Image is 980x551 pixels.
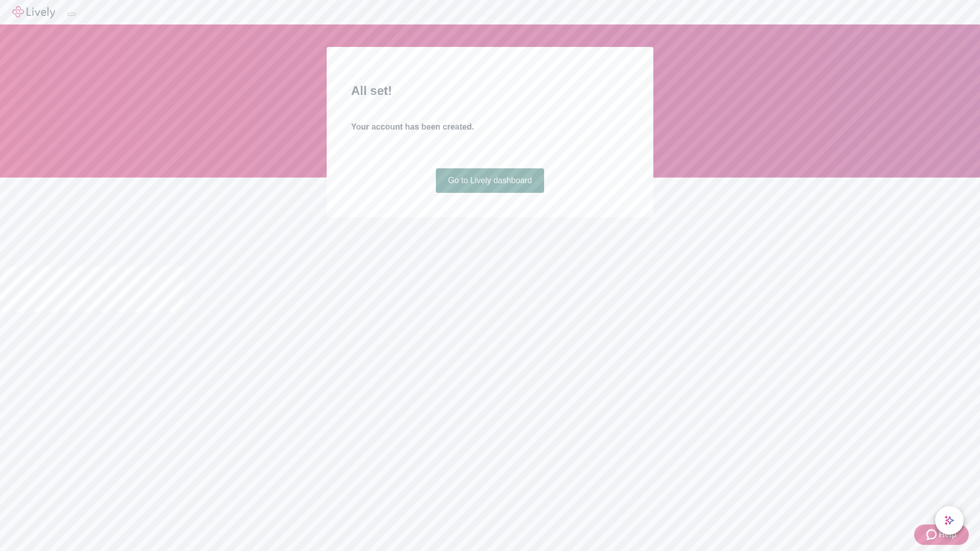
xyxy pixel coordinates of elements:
[12,6,55,18] img: Lively
[939,529,957,541] span: Help
[935,506,964,535] button: chat
[351,82,629,100] h2: All set!
[67,13,76,16] button: Log out
[436,168,545,193] a: Go to Lively dashboard
[926,529,939,541] svg: Zendesk support icon
[351,121,629,133] h4: Your account has been created.
[944,515,954,525] svg: Lively AI Assistant
[914,524,969,545] button: Zendesk support iconHelp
